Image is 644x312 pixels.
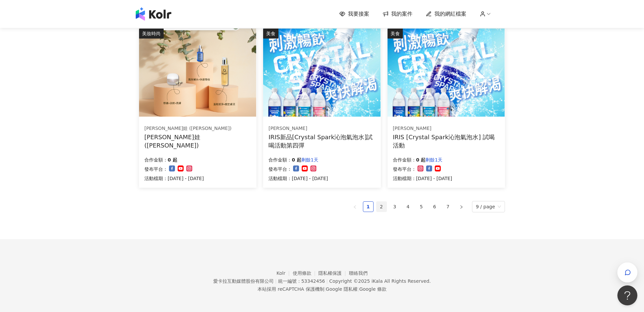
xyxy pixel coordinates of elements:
div: 統一編號：53342456 [278,278,325,284]
div: [PERSON_NAME]娃 ([PERSON_NAME]) [144,125,251,132]
p: 發布平台： [393,165,416,173]
div: 美妝時尚 [139,29,164,39]
a: 5 [416,202,426,212]
div: [PERSON_NAME] [393,125,499,132]
li: 7 [443,201,453,212]
span: 9 / page [476,201,501,212]
span: 我的網紅檔案 [434,10,466,18]
p: 活動檔期：[DATE] - [DATE] [268,174,328,182]
p: 合作金額： [144,156,168,164]
button: left [350,201,360,212]
p: 合作金額： [393,156,416,164]
div: Copyright © 2025 All Rights Reserved. [329,278,431,284]
a: 我要接案 [339,10,369,18]
li: 5 [416,201,427,212]
a: 隱私權保護 [318,270,349,276]
a: 1 [363,202,373,212]
span: | [324,286,326,292]
li: 4 [403,201,413,212]
p: 0 起 [416,156,426,164]
a: 4 [403,202,413,212]
a: Google 隱私權 [326,286,358,292]
div: 美食 [388,29,403,39]
p: 0 起 [168,156,177,164]
div: [PERSON_NAME]娃 ([PERSON_NAME]) [144,133,251,150]
a: 3 [390,202,400,212]
a: iKala [372,278,383,284]
p: 活動檔期：[DATE] - [DATE] [144,174,204,182]
a: 聯絡我們 [349,270,368,276]
p: 剩餘1天 [425,156,442,164]
div: IRIS [Crystal Spark沁泡氣泡水] 試喝活動 [393,133,500,150]
a: Kolr [276,270,292,276]
p: 剩餘1天 [301,156,318,164]
p: 發布平台： [268,165,292,173]
div: [PERSON_NAME] [268,125,375,132]
li: Next Page [456,201,467,212]
div: IRIS新品[Crystal Spark沁泡氣泡水]試喝活動第四彈 [268,133,375,150]
img: Crystal Spark 沁泡氣泡水 [388,29,505,117]
p: 0 起 [292,156,301,164]
img: Crystal Spark 沁泡氣泡水 [263,29,380,117]
p: 活動檔期：[DATE] - [DATE] [393,174,452,182]
span: | [358,286,359,292]
span: left [353,205,357,209]
div: Page Size [472,201,505,212]
a: 使用條款 [293,270,319,276]
a: 7 [443,202,453,212]
span: right [459,205,463,209]
a: 我的網紅檔案 [426,10,466,18]
p: 發布平台： [144,165,168,173]
img: logo [136,7,171,21]
a: Google 條款 [359,286,387,292]
a: 6 [430,202,440,212]
div: 美食 [263,29,278,39]
li: 6 [429,201,440,212]
a: 2 [377,202,387,212]
li: Previous Page [350,201,360,212]
img: Diva 神級修護組合 [139,29,256,117]
p: 合作金額： [268,156,292,164]
span: | [275,278,277,284]
span: 本站採用 reCAPTCHA 保護機制 [257,285,386,293]
span: 我的案件 [391,10,412,18]
div: 愛卡拉互動媒體股份有限公司 [213,278,274,284]
iframe: Help Scout Beacon - Open [617,285,637,305]
button: right [456,201,467,212]
span: | [326,278,328,284]
a: 我的案件 [383,10,412,18]
span: 我要接案 [348,10,369,18]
